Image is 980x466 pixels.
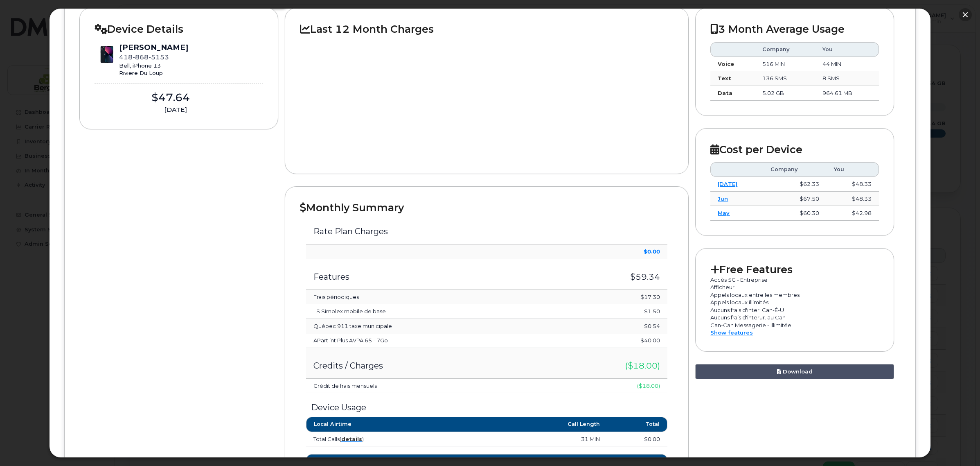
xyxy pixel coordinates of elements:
td: $17.30 [542,290,667,305]
h2: Free Features [710,263,879,276]
a: Show features [710,329,753,336]
th: Call Length [457,417,607,432]
h3: ($18.00) [550,361,660,370]
td: $0.54 [542,319,667,334]
th: Total [607,417,667,432]
p: Accès 5G - Entreprise [710,276,879,284]
strong: $0.00 [644,248,660,255]
h3: $59.34 [550,272,660,281]
p: Appels locaux entre les membres [710,291,879,299]
td: Frais périodiques [306,290,542,305]
p: Afficheur [710,283,879,291]
h3: Features [313,272,535,281]
td: Québec 911 taxe municipale [306,319,542,334]
td: Crédit de frais mensuels [306,379,542,394]
th: Local Airtime [306,417,457,432]
h3: Device Usage [306,403,668,412]
a: details [341,436,362,442]
td: Total Calls [306,432,457,447]
p: Aucuns frais d'inter. Can-É-U [710,306,879,314]
td: $1.50 [542,304,667,319]
span: ($18.00) [637,382,660,389]
a: Download [695,364,894,379]
td: APart int Plus AVPA 65 - 7Go [306,333,542,348]
td: 31 MIN [457,432,607,447]
p: Can-Can Messagerie - Illimitée [710,321,879,329]
h3: Credits / Charges [313,361,535,370]
td: LS Simplex mobile de base [306,304,542,319]
td: $0.00 [607,432,667,447]
span: ( ) [340,436,364,442]
td: $40.00 [542,333,667,348]
p: Appels locaux illimités [710,299,879,306]
p: Aucuns frais d'interur. au Can [710,314,879,321]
